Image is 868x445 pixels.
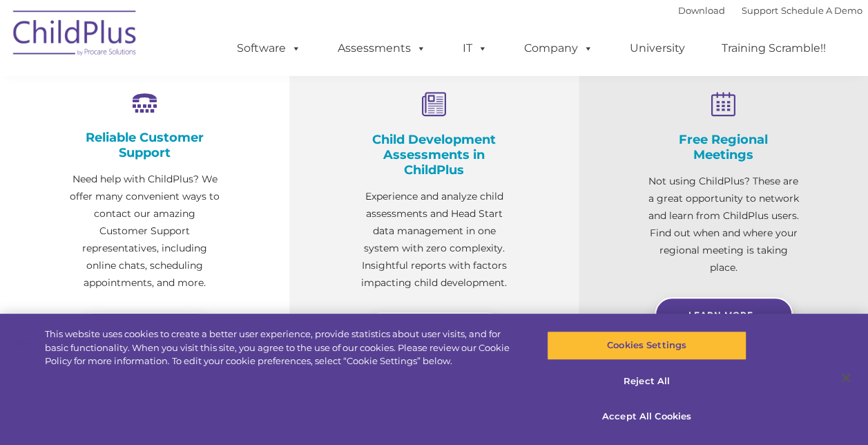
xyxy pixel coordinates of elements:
[688,310,753,320] span: Learn More
[781,5,862,16] a: Schedule A Demo
[655,297,793,332] a: Learn More
[616,35,699,62] a: University
[358,188,510,292] p: Experience and analyze child assessments and Head Start data management in one system with zero c...
[324,35,440,62] a: Assessments
[365,312,503,347] a: Learn More
[831,363,861,393] button: Close
[648,132,799,162] h4: Free Regional Meetings
[192,148,251,158] span: Phone number
[223,35,315,62] a: Software
[45,328,521,368] div: This website uses cookies to create a better user experience, provide statistics about user visit...
[6,1,144,70] img: ChildPlus by Procare Solutions
[547,331,746,360] button: Cookies Settings
[547,402,746,431] button: Accept All Cookies
[449,35,501,62] a: IT
[192,91,234,102] span: Last name
[678,5,725,16] a: Download
[742,5,778,16] a: Support
[76,312,214,347] a: Learn more
[69,171,220,292] p: Need help with ChildPlus? We offer many convenient ways to contact our amazing Customer Support r...
[648,173,799,276] p: Not using ChildPlus? These are a great opportunity to network and learn from ChildPlus users. Fin...
[708,35,840,62] a: Training Scramble!!
[358,132,510,178] h4: Child Development Assessments in ChildPlus
[510,35,607,62] a: Company
[69,130,220,160] h4: Reliable Customer Support
[547,367,746,396] button: Reject All
[678,5,862,16] font: |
